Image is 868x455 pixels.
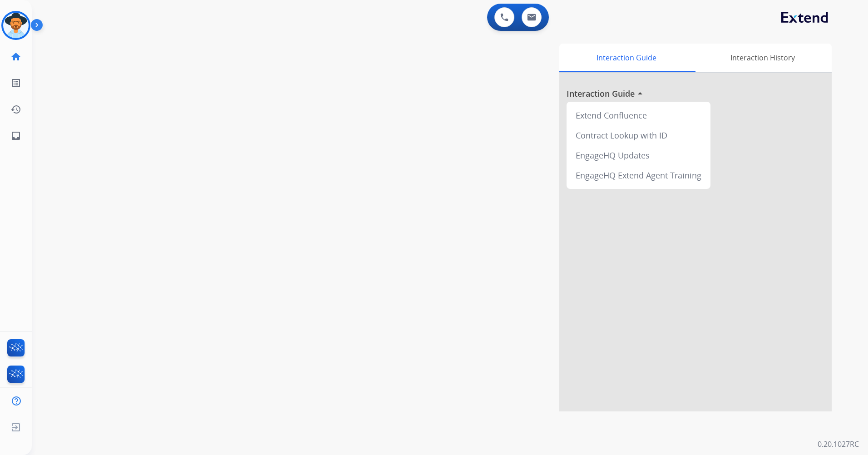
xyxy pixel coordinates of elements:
[570,125,707,145] div: Contract Lookup with ID
[559,44,693,72] div: Interaction Guide
[10,51,21,62] mat-icon: home
[10,78,21,89] mat-icon: list_alt
[3,13,29,38] img: avatar
[10,104,21,115] mat-icon: history
[818,439,859,450] p: 0.20.1027RC
[570,105,707,125] div: Extend Confluence
[10,130,21,141] mat-icon: inbox
[570,145,707,165] div: EngageHQ Updates
[570,165,707,185] div: EngageHQ Extend Agent Training
[693,44,832,72] div: Interaction History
